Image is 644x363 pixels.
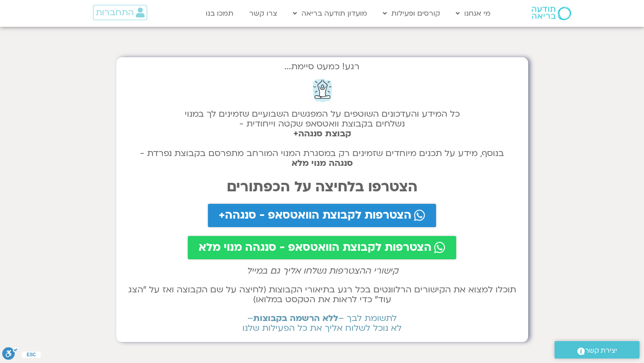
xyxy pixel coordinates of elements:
a: מועדון תודעה בריאה [288,5,372,22]
h2: לתשומת לבך – – לא נוכל לשלוח אליך את כל הפעילות שלנו [125,313,519,333]
span: בנוסף, מידע על תכנים מיוחדים שזמינים רק במסגרת המנוי המורחב מתפרסם בקבוצת נפרדת - [140,148,504,169]
h2: תוכלו למצוא את הקישורים הרלוונטים בכל רגע בתיאורי הקבוצות (לחיצה על שם הקבוצה ואז על ״הצג עוד״ כד... [125,285,519,304]
span: הצטרפות לקבוצת הוואטסאפ - סנגהה+ [219,209,411,222]
b: סנגהה מנוי מלא [292,157,353,169]
b: ללא הרשמה בקבוצות [253,312,338,324]
a: מי אנחנו [451,5,495,22]
span: יצירת קשר [585,345,617,357]
a: תמכו בנו [201,5,238,22]
h2: כל המידע והעדכונים השוטפים על המפגשים השבועיים שזמינים לך במנוי נשלחים בקבוצת וואטסאפ שקטה וייחוד... [125,109,519,168]
span: הצטרפות לקבוצת הוואטסאפ - סנגהה מנוי מלא [199,241,432,254]
a: צרו קשר [245,5,282,22]
img: תודעה בריאה [532,7,571,20]
a: יצירת קשר [555,341,640,359]
h2: רגע! כמעט סיימת... [125,66,519,67]
h2: קישורי ההצטרפות נשלחו אליך גם במייל [125,266,519,276]
a: התחברות [93,5,147,20]
span: התחברות [96,8,134,17]
a: קורסים ופעילות [378,5,445,22]
strong: קבוצת סנגהה+ [140,128,504,169]
h2: הצטרפו בלחיצה על הכפתורים [125,179,519,195]
a: הצטרפות לקבוצת הוואטסאפ - סנגהה מנוי מלא [188,236,456,259]
a: הצטרפות לקבוצת הוואטסאפ - סנגהה+ [208,204,436,227]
